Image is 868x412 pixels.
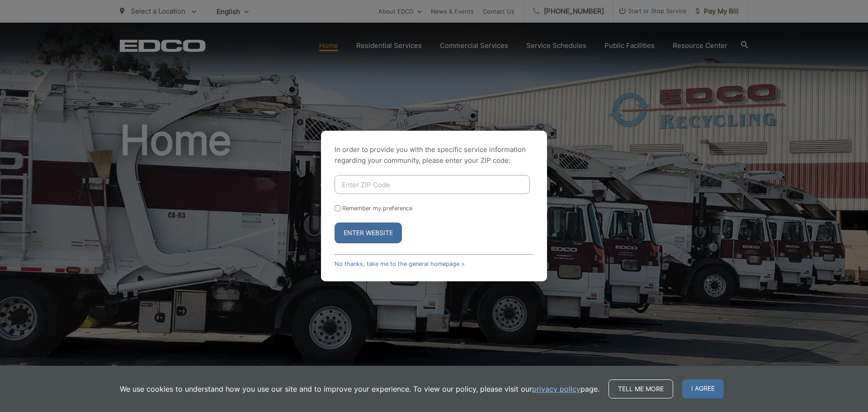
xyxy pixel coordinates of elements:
[335,260,465,267] a: No thanks, take me to the general homepage >
[609,379,673,398] a: Tell me more
[682,379,724,398] span: I agree
[335,223,402,243] button: Enter Website
[342,205,412,212] label: Remember my preference
[335,175,530,194] input: Enter ZIP Code
[335,144,533,166] p: In order to provide you with the specific service information regarding your community, please en...
[532,384,580,394] a: privacy policy
[120,384,599,394] p: We use cookies to understand how you use our site and to improve your experience. To view our pol...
